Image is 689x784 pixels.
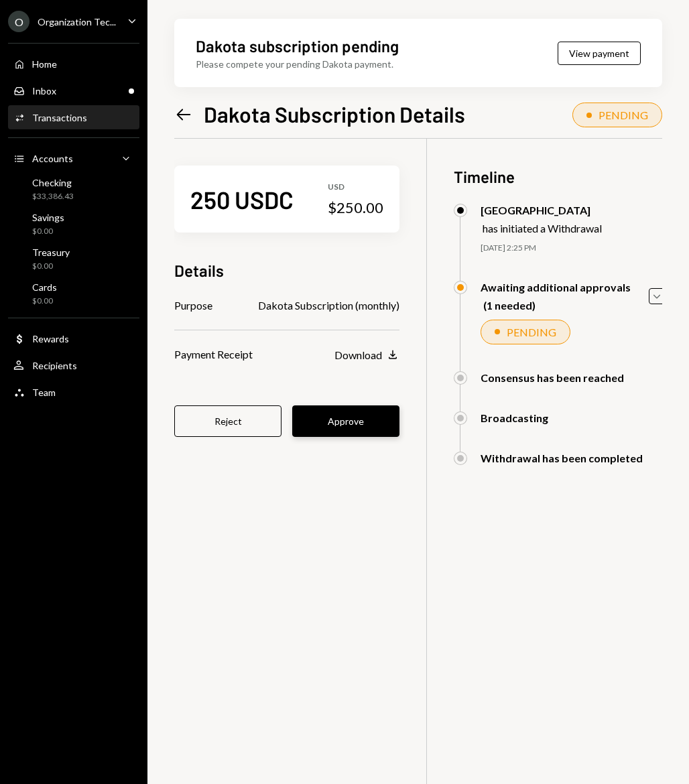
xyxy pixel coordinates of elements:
[8,277,139,310] a: Cards$0.00
[507,326,556,338] div: PENDING
[558,42,641,65] button: View payment
[204,101,465,127] h1: Dakota Subscription Details
[174,259,224,281] h3: Details
[328,198,383,217] div: $250.00
[454,166,665,188] h3: Timeline
[32,387,56,398] div: Team
[481,204,602,216] div: [GEOGRAPHIC_DATA]
[8,208,139,240] a: Savings$0.00
[32,333,69,344] div: Rewards
[8,52,139,76] a: Home
[334,348,399,363] button: Download
[8,105,139,129] a: Transactions
[481,243,665,254] div: [DATE] 2:25 PM
[8,146,139,170] a: Accounts
[32,85,56,96] div: Inbox
[328,182,383,193] div: USD
[32,177,74,188] div: Checking
[8,353,139,377] a: Recipients
[334,348,382,361] div: Download
[8,380,139,404] a: Team
[32,296,57,307] div: $0.00
[32,226,64,237] div: $0.00
[8,11,29,32] div: O
[32,112,87,123] div: Transactions
[481,281,631,293] div: Awaiting additional approvals
[32,212,64,223] div: Savings
[32,281,57,293] div: Cards
[481,452,643,464] div: Withdrawal has been completed
[174,298,212,314] div: Purpose
[258,298,399,314] div: Dakota Subscription (monthly)
[32,261,70,272] div: $0.00
[32,360,77,371] div: Recipients
[32,58,57,70] div: Home
[8,173,139,205] a: Checking$33,386.43
[599,109,648,121] div: PENDING
[8,326,139,350] a: Rewards
[196,35,399,57] div: Dakota subscription pending
[8,78,139,103] a: Inbox
[481,411,548,424] div: Broadcasting
[174,346,253,363] div: Payment Receipt
[32,247,70,258] div: Treasury
[481,371,624,384] div: Consensus has been reached
[8,243,139,275] a: Treasury$0.00
[32,191,74,202] div: $33,386.43
[190,184,294,214] div: 250 USDC
[483,299,631,312] div: (1 needed)
[32,153,73,164] div: Accounts
[196,57,393,71] div: Please compete your pending Dakota payment.
[174,405,281,437] button: Reject
[38,16,116,27] div: Organization Tec...
[483,222,602,235] div: has initiated a Withdrawal
[292,405,399,437] button: Approve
